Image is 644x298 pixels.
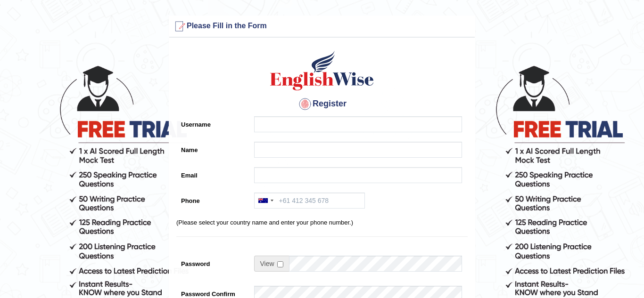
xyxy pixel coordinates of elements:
img: Logo of English Wise create a new account for intelligent practice with AI [268,49,376,92]
h3: Please Fill in the Form [172,19,472,34]
h4: Register [176,97,468,112]
label: Email [176,167,249,180]
label: Username [176,116,249,129]
input: Show/Hide Password [277,261,283,267]
label: Name [176,142,249,154]
label: Phone [176,193,249,205]
label: Password [176,256,249,268]
p: (Please select your country name and enter your phone number.) [176,218,468,227]
input: +61 412 345 678 [254,193,365,209]
div: Australia: +61 [255,193,276,208]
